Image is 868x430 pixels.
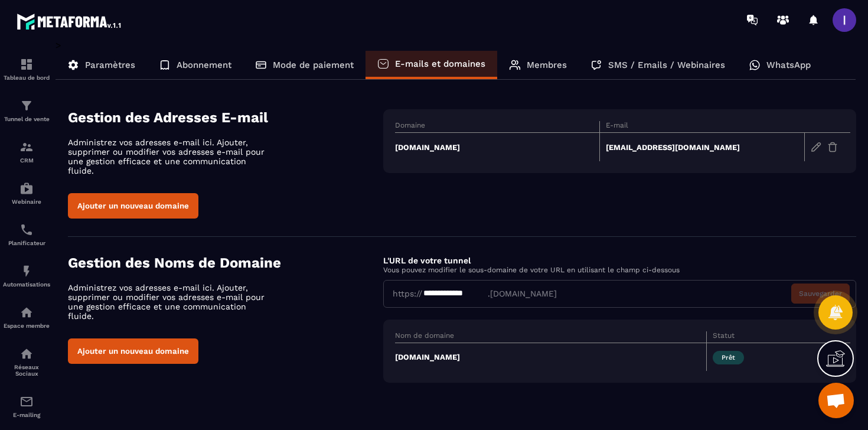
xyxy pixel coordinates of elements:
p: Paramètres [85,60,135,70]
p: Espace membre [3,322,50,329]
label: L'URL de votre tunnel [383,256,471,265]
p: Membres [527,60,567,70]
p: WhatsApp [766,60,811,70]
p: Abonnement [177,60,231,70]
a: automationsautomationsEspace membre [3,297,50,338]
th: Domaine [395,121,600,133]
img: formation [19,99,34,113]
p: Tunnel de vente [3,116,50,122]
p: Planificateur [3,240,50,246]
p: Administrez vos adresses e-mail ici. Ajouter, supprimer ou modifier vos adresses e-mail pour une ... [68,138,275,175]
img: scheduler [19,223,34,237]
a: formationformationCRM [3,131,50,172]
a: automationsautomationsAutomatisations [3,255,50,297]
p: Mode de paiement [273,60,354,70]
img: logo [17,11,123,32]
h4: Gestion des Adresses E-mail [68,109,383,126]
p: Tableau de bord [3,74,50,81]
p: CRM [3,157,50,164]
img: trash-gr.2c9399ab.svg [827,142,838,152]
a: formationformationTunnel de vente [3,90,50,131]
td: [DOMAIN_NAME] [395,133,600,162]
td: [DOMAIN_NAME] [395,343,707,371]
td: [EMAIL_ADDRESS][DOMAIN_NAME] [600,133,805,162]
button: Ajouter un nouveau domaine [68,338,198,364]
p: Administrez vos adresses e-mail ici. Ajouter, supprimer ou modifier vos adresses e-mail pour une ... [68,283,275,321]
button: Ajouter un nouveau domaine [68,193,198,219]
img: automations [19,181,34,196]
p: Réseaux Sociaux [3,364,50,377]
th: E-mail [600,121,805,133]
p: Automatisations [3,281,50,288]
a: social-networksocial-networkRéseaux Sociaux [3,338,50,386]
p: SMS / Emails / Webinaires [608,60,725,70]
a: formationformationTableau de bord [3,48,50,90]
img: email [19,395,34,409]
img: social-network [19,347,34,361]
th: Statut [707,331,818,343]
img: edit-gr.78e3acdd.svg [811,142,821,152]
a: emailemailE-mailing [3,386,50,427]
h4: Gestion des Noms de Domaine [68,255,383,271]
img: automations [19,305,34,320]
a: Ouvrir le chat [818,383,854,418]
span: Prêt [713,351,744,364]
a: schedulerschedulerPlanificateur [3,214,50,255]
p: Vous pouvez modifier le sous-domaine de votre URL en utilisant le champ ci-dessous [383,266,856,274]
p: E-mailing [3,412,50,418]
img: formation [19,140,34,154]
th: Nom de domaine [395,331,707,343]
a: automationsautomationsWebinaire [3,172,50,214]
img: automations [19,264,34,278]
p: E-mails et domaines [395,58,485,69]
p: Webinaire [3,198,50,205]
img: formation [19,57,34,71]
div: > [56,40,856,400]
